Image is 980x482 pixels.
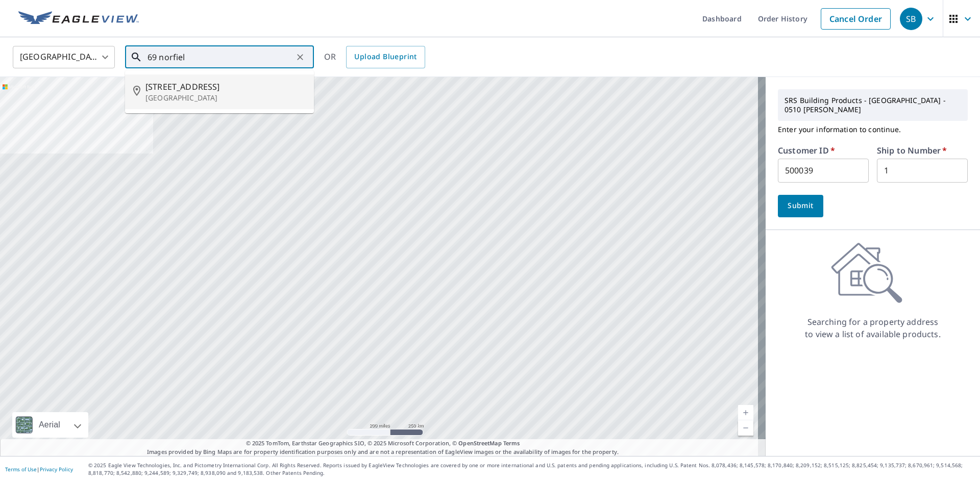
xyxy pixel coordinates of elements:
a: Terms of Use [5,466,37,473]
a: Cancel Order [821,8,891,30]
div: OR [324,46,425,68]
a: Current Level 5, Zoom Out [738,420,753,436]
button: Submit [778,195,823,217]
span: © 2025 TomTom, Earthstar Geographics SIO, © 2025 Microsoft Corporation, © [246,439,520,448]
a: Terms [503,439,520,447]
p: SRS Building Products - [GEOGRAPHIC_DATA] - 0510 [PERSON_NAME] [780,92,965,118]
input: Search by address or latitude-longitude [148,43,293,71]
a: Privacy Policy [40,466,73,473]
div: [GEOGRAPHIC_DATA] [13,43,115,71]
p: Searching for a property address to view a list of available products. [804,316,941,340]
p: Enter your information to continue. [778,121,968,138]
span: Submit [786,199,815,212]
label: Ship to Number [877,146,947,155]
a: Upload Blueprint [346,46,425,68]
div: Aerial [12,412,88,438]
label: Customer ID [778,146,835,155]
p: | [5,466,73,472]
img: EV Logo [18,11,139,27]
span: [STREET_ADDRESS] [145,81,306,93]
div: SB [900,8,922,30]
span: Upload Blueprint [354,50,416,63]
a: OpenStreetMap [458,439,501,447]
div: Aerial [36,412,63,438]
a: Current Level 5, Zoom In [738,405,753,420]
button: Clear [293,50,307,64]
p: [GEOGRAPHIC_DATA] [145,93,306,103]
p: © 2025 Eagle View Technologies, Inc. and Pictometry International Corp. All Rights Reserved. Repo... [88,462,975,477]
